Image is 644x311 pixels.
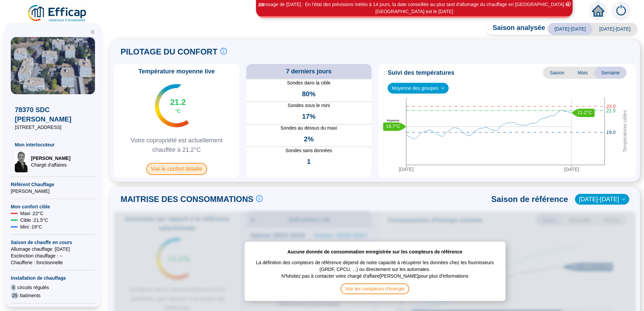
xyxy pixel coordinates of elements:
[246,79,372,87] span: Sondes dans la cible
[20,210,43,217] span: Maxi : 22 °C
[386,124,400,129] text: 19.7°C
[175,108,181,114] span: °C
[594,67,626,79] span: Semaine
[15,105,91,124] span: 78370 SDC [PERSON_NAME]
[15,151,28,172] img: Chargé d'affaires
[11,181,95,188] span: Référent Chauffage
[11,275,95,281] span: Installation de chauffage
[621,197,625,201] span: down
[577,110,592,115] text: 21.2°C
[246,147,372,154] span: Sondes sans données
[155,84,189,127] img: indicateur températures
[117,136,237,154] span: Votre copropriété est actuellement chauffée à 21.2°C
[606,104,615,109] tspan: 22.0
[302,89,316,99] span: 80%
[592,23,637,35] span: [DATE]-[DATE]
[31,162,70,168] span: Chargé d'affaires
[134,67,219,76] span: Température moyenne live
[304,134,314,144] span: 2%
[146,163,207,175] span: Voir le confort détaillé
[592,5,604,17] span: home
[15,124,91,131] span: [STREET_ADDRESS]
[11,203,95,210] span: Mon confort cible
[11,252,95,259] span: Exctinction chauffage : --
[579,194,625,204] span: 2022-2023
[90,30,95,34] span: double-left
[31,155,70,162] span: [PERSON_NAME]
[11,246,95,252] span: Allumage chauffage : [DATE]
[302,112,316,121] span: 17%
[256,195,263,202] span: info-circle
[20,223,42,230] span: Mini : 19 °C
[11,259,95,266] span: Chaufferie : fonctionnelle
[571,67,594,79] span: Mois
[11,292,19,299] span: 25
[387,119,399,122] text: Moyenne
[341,283,409,294] span: Voir les compteurs d'énergie
[491,194,568,205] span: Saison de référence
[258,2,264,7] i: 1 / 3
[121,194,253,205] span: MAITRISE DES CONSOMMATIONS
[606,108,615,113] tspan: 21.5
[548,23,592,35] span: [DATE]-[DATE]
[18,284,49,291] span: circuits régulés
[388,68,454,77] span: Suivi des températures
[170,97,186,108] span: 21.2
[286,67,331,76] span: 7 derniers jours
[11,239,95,246] span: Saison de chauffe en cours
[441,86,445,90] span: down
[27,4,88,23] img: efficap energie logo
[15,141,91,148] span: Mon interlocuteur
[566,2,571,6] span: close-circle
[486,23,545,35] span: Saison analysée
[246,102,372,109] span: Sondes sous le mini
[121,46,218,57] span: PILOTAGE DU CONFORT
[11,284,16,291] span: 6
[11,188,95,195] span: [PERSON_NAME]
[257,1,572,15] div: Message de [DATE] : En l'état des prévisions météo à 14 jours, la date conseillée au plus tard d'...
[220,48,227,55] span: info-circle
[20,217,48,223] span: Cible : 21.5 °C
[543,67,571,79] span: Saison
[564,167,579,172] tspan: [DATE]
[612,1,631,20] img: alerts
[20,292,41,299] span: batiments
[246,125,372,132] span: Sondes au dessus du maxi
[392,83,445,93] span: Moyenne des groupes
[606,130,615,135] tspan: 19.0
[399,167,414,172] tspan: [DATE]
[307,157,311,166] span: 1
[287,248,462,255] span: Aucune donnée de consommation enregistrée sur les compteurs de référence
[622,110,627,152] tspan: Températures cibles
[282,273,469,283] span: N'hésitez pas à contacter votre chargé d'affaire [PERSON_NAME] pour plus d'informations
[251,255,499,273] span: La définition des compteurs de référence dépend de notre capacité à récupérer les données chez le...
